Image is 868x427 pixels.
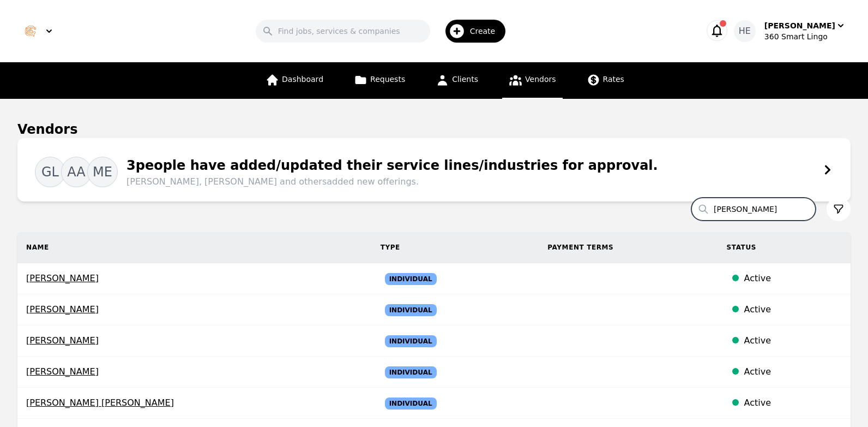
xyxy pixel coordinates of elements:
a: Requests [347,62,412,99]
div: Active [744,396,842,410]
span: ME [93,163,112,181]
span: [PERSON_NAME] [26,272,363,285]
h1: Vendors [17,121,77,138]
span: Individual [385,366,437,378]
div: Active [744,303,842,316]
span: Individual [385,398,437,410]
span: Individual [385,304,437,316]
span: HE [739,25,751,38]
input: Search [691,198,816,221]
div: Active [744,334,842,347]
a: Vendors [502,62,562,99]
button: Filter [827,197,851,221]
span: Dashboard [282,75,323,84]
th: Type [372,232,539,263]
div: [PERSON_NAME] [764,20,835,31]
span: [PERSON_NAME], [PERSON_NAME] and others added new offerings. [126,175,658,188]
span: Create [470,26,503,37]
span: Vendors [525,75,556,84]
img: Logo [22,22,39,40]
a: Dashboard [259,62,330,99]
span: Clients [452,75,478,84]
span: Rates [603,75,624,84]
span: [PERSON_NAME] [26,365,363,378]
button: Create [430,15,513,47]
span: Individual [385,335,437,347]
input: Find jobs, services & companies [256,20,430,43]
div: Active [744,365,842,378]
span: GL [41,163,59,181]
span: Individual [385,273,437,285]
span: AA [67,163,86,181]
th: Status [718,232,851,263]
span: [PERSON_NAME] [26,303,363,316]
div: 3 people have added/updated their service lines/industries for approval. [118,156,658,188]
button: HE[PERSON_NAME]360 Smart Lingo [734,20,846,42]
th: Name [17,232,372,263]
th: Payment Terms [539,232,718,263]
a: Rates [580,62,631,99]
span: [PERSON_NAME] [PERSON_NAME] [26,396,363,410]
a: Clients [429,62,485,99]
span: [PERSON_NAME] [26,334,363,347]
div: Active [744,272,842,285]
span: Requests [370,75,405,84]
div: 360 Smart Lingo [764,31,846,42]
